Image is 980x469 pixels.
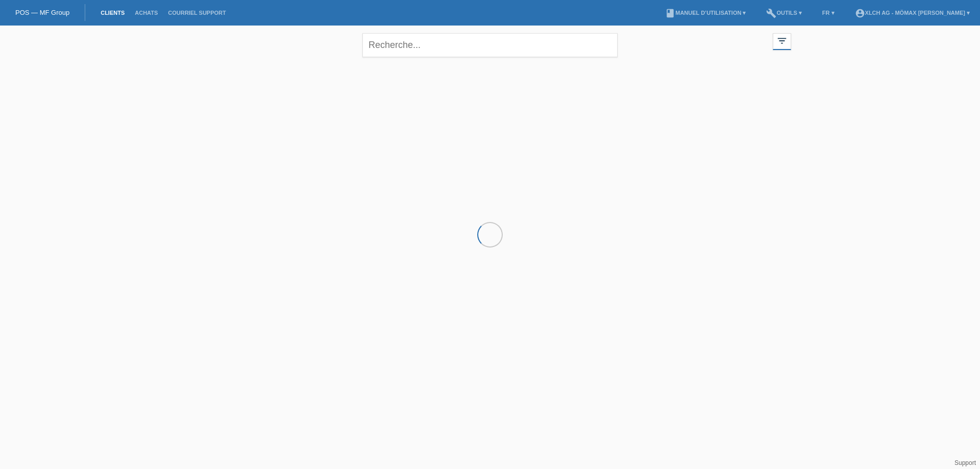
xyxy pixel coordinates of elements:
input: Recherche... [362,33,618,57]
i: filter_list [776,35,788,46]
i: book [665,8,675,18]
a: account_circleXLCH AG - Mömax [PERSON_NAME] ▾ [850,10,975,16]
a: POS — MF Group [15,9,69,16]
a: Clients [95,10,130,16]
a: Courriel Support [163,10,231,16]
a: Achats [130,10,163,16]
a: Support [954,459,976,466]
i: account_circle [855,8,865,18]
a: FR ▾ [817,10,840,16]
a: buildOutils ▾ [761,10,806,16]
i: build [766,8,776,18]
a: bookManuel d’utilisation ▾ [660,10,751,16]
